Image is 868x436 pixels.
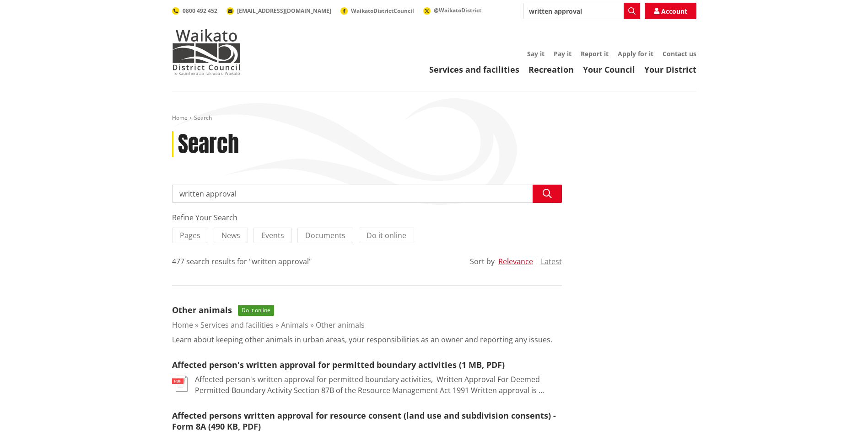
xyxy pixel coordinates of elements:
[195,374,562,396] p: Affected person's written approval for permitted boundary activities, ﻿ Written Approval For Deem...
[172,212,562,223] div: Refine Your Search
[172,359,505,370] a: Affected person's written approval for permitted boundary activities (1 MB, PDF)
[261,230,284,240] span: Events
[554,49,571,58] a: Pay it
[429,64,519,75] a: Services and facilities
[172,410,556,432] a: Affected persons written approval for resource consent (land use and subdivision consents) - Form...
[367,230,406,240] span: Do it online
[281,320,308,330] a: Animals
[645,3,696,19] a: Account
[172,256,312,267] div: 477 search results for "written approval"
[663,49,696,58] a: Contact us
[172,7,217,15] a: 0800 492 452
[583,64,635,75] a: Your Council
[183,7,217,15] span: 0800 492 452
[172,320,193,330] a: Home
[238,305,274,316] span: Do it online
[527,49,545,58] a: Say it
[221,230,240,240] span: News
[172,304,232,315] a: Other animals
[172,114,696,122] nav: breadcrumb
[172,334,552,345] p: Learn about keeping other animals in urban areas, your responsibilities as an owner and reporting...
[644,64,696,75] a: Your District
[498,257,533,266] button: Relevance
[423,6,481,14] a: @WaikatoDistrict
[178,131,239,158] h1: Search
[172,185,562,203] input: Search input
[172,376,188,392] img: document-pdf.svg
[340,7,414,15] a: WaikatoDistrictCouncil
[172,29,241,75] img: Waikato District Council - Te Kaunihera aa Takiwaa o Waikato
[237,7,331,15] span: [EMAIL_ADDRESS][DOMAIN_NAME]
[305,230,345,240] span: Documents
[434,6,481,14] span: @WaikatoDistrict
[528,64,574,75] a: Recreation
[470,256,495,267] div: Sort by
[618,49,653,58] a: Apply for it
[172,114,188,122] a: Home
[226,7,331,15] a: [EMAIL_ADDRESS][DOMAIN_NAME]
[180,230,200,240] span: Pages
[523,3,640,19] input: Search input
[541,257,562,266] button: Latest
[194,114,212,122] span: Search
[581,49,609,58] a: Report it
[316,320,365,330] a: Other animals
[200,320,274,330] a: Services and facilities
[351,7,414,15] span: WaikatoDistrictCouncil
